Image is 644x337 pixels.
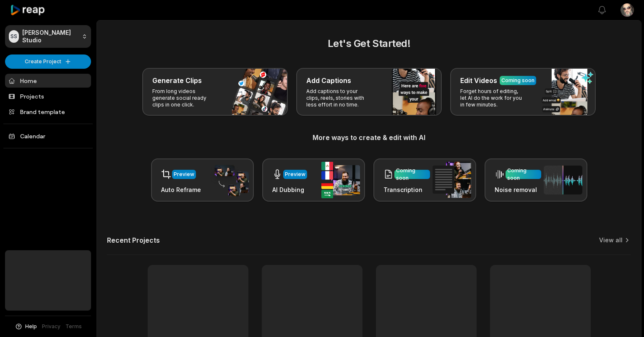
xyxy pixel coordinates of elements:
a: Calendar [5,129,91,143]
h3: Generate Clips [152,75,202,86]
img: noise_removal.png [544,166,582,194]
a: Terms [65,323,82,330]
div: Coming soon [507,167,540,182]
h3: Edit Videos [460,75,497,86]
p: [PERSON_NAME] Studio [22,29,78,44]
div: Preview [285,171,305,178]
span: Help [25,323,37,330]
p: Add captions to your clips, reels, stories with less effort in no time. [306,88,371,108]
p: From long videos generate social ready clips in one click. [152,88,217,108]
h3: AI Dubbing [272,185,307,194]
h3: More ways to create & edit with AI [107,132,631,143]
img: ai_dubbing.png [321,162,360,198]
h3: Auto Reframe [161,185,201,194]
a: Brand template [5,105,91,119]
h3: Transcription [383,185,430,194]
img: transcription.png [433,162,471,198]
div: SS [9,30,19,43]
button: Create Project [5,54,91,69]
h2: Let's Get Started! [107,36,631,51]
div: Coming soon [501,77,534,84]
div: Coming soon [396,167,428,182]
a: Privacy [42,323,60,330]
div: Preview [174,171,194,178]
img: auto_reframe.png [210,164,249,197]
p: Forget hours of editing, let AI do the work for you in few minutes. [460,88,525,108]
a: Projects [5,89,91,103]
h2: Recent Projects [107,236,160,244]
a: Home [5,74,91,88]
a: View all [599,236,623,244]
h3: Noise removal [495,185,541,194]
button: Help [15,323,37,330]
h3: Add Captions [306,75,351,86]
